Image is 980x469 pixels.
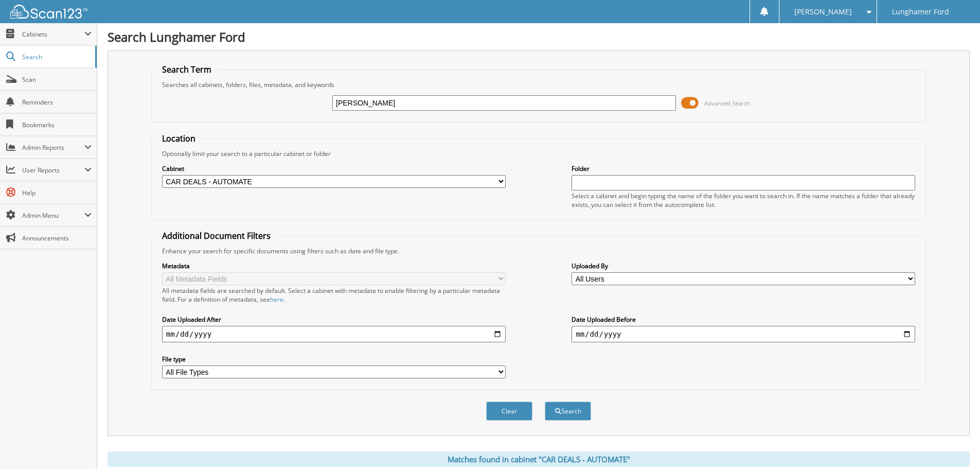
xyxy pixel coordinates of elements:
[572,315,915,324] label: Date Uploaded Before
[22,234,92,242] span: Announcements
[572,326,915,342] input: end
[22,120,92,129] span: Bookmarks
[22,143,84,152] span: Admin Reports
[157,230,276,241] legend: Additional Document Filters
[157,133,201,144] legend: Location
[157,149,920,158] div: Optionally limit your search to a particular cabinet or folder
[22,53,90,61] span: Search
[22,75,92,84] span: Scan
[162,262,506,270] label: Metadata
[572,262,915,270] label: Uploaded By
[270,295,283,304] a: here
[157,247,920,255] div: Enhance your search for specific documents using filters such as date and file type.
[108,451,970,467] div: Matches found in cabinet "CAR DEALS - AUTOMATE"
[22,188,92,197] span: Help
[162,355,506,363] label: File type
[162,315,506,324] label: Date Uploaded After
[10,5,87,19] img: scan123-logo-white.svg
[22,98,92,107] span: Reminders
[572,164,915,173] label: Folder
[704,99,750,107] span: Advanced Search
[892,9,949,15] span: Lunghamer Ford
[794,9,852,15] span: [PERSON_NAME]
[162,286,506,304] div: All metadata fields are searched by default. Select a cabinet with metadata to enable filtering b...
[22,211,84,220] span: Admin Menu
[157,80,920,89] div: Searches all cabinets, folders, files, metadata, and keywords
[22,166,84,175] span: User Reports
[572,192,915,209] div: Select a cabinet and begin typing the name of the folder you want to search in. If the name match...
[108,28,970,45] h1: Search Lunghamer Ford
[486,402,532,421] button: Clear
[157,64,217,75] legend: Search Term
[162,326,506,342] input: start
[22,30,84,39] span: Cabinets
[545,402,591,421] button: Search
[162,164,506,173] label: Cabinet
